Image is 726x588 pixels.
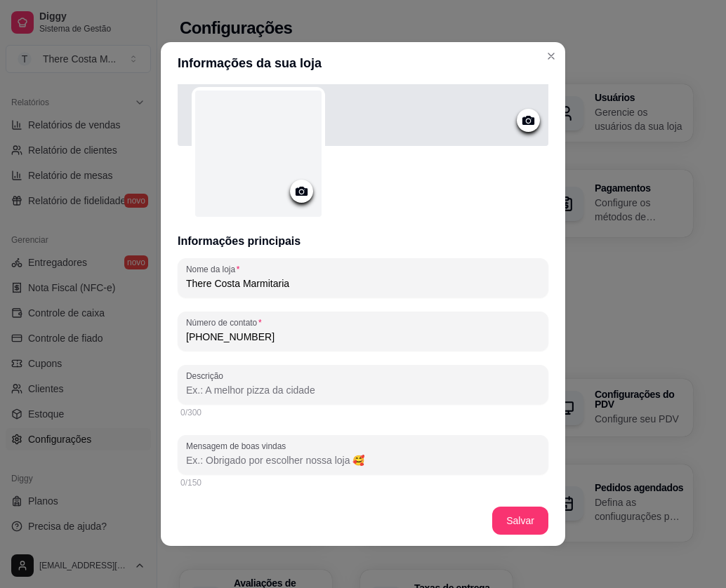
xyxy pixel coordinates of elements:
input: Nome da loja [186,276,540,290]
label: Descrição [186,370,228,382]
h3: Informações principais [178,233,548,250]
label: Número de contato [186,316,266,328]
header: Informações da sua loja [161,42,565,84]
label: Mensagem de boas vindas [186,440,291,452]
button: Salvar [492,507,548,535]
input: Número de contato [186,330,540,344]
div: 0/300 [180,407,546,418]
button: Close [540,45,562,67]
label: Nome da loja [186,263,244,275]
input: Mensagem de boas vindas [186,453,540,467]
input: Descrição [186,383,540,397]
div: 0/150 [180,477,546,488]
